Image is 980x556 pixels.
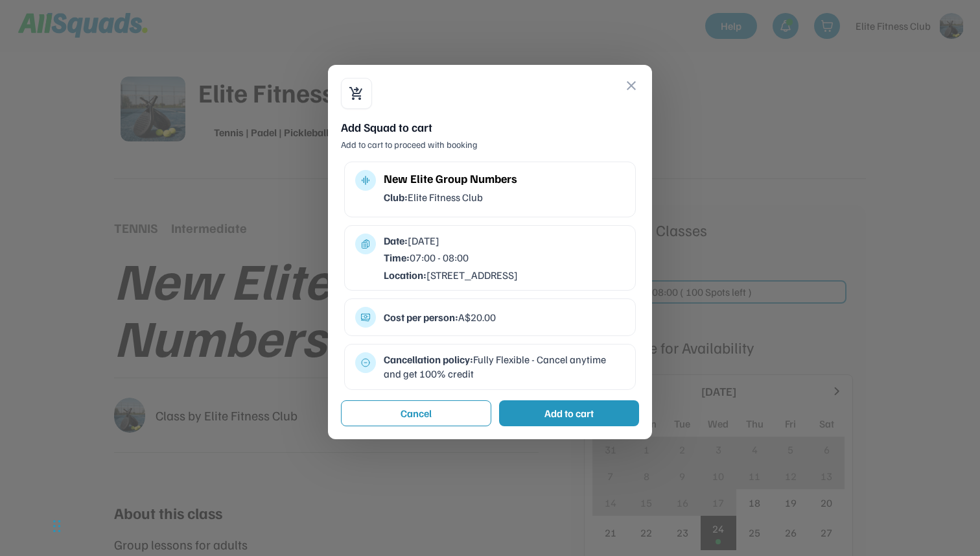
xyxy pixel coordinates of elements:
div: Elite Fitness Club [384,190,625,204]
button: multitrack_audio [360,175,371,186]
div: 07:00 - 08:00 [384,250,625,265]
button: shopping_cart_checkout [349,86,364,101]
strong: Time: [384,251,410,264]
button: Cancel [341,400,491,426]
div: [DATE] [384,234,625,248]
strong: Location: [384,269,426,282]
div: Add to cart to proceed with booking [341,138,639,151]
strong: Club: [384,191,408,204]
div: New Elite Group Numbers [384,170,625,187]
div: Add Squad to cart [341,119,639,136]
strong: Date: [384,234,408,247]
div: Fully Flexible - Cancel anytime and get 100% credit [384,352,625,381]
button: close [624,78,639,93]
div: Add to cart [544,405,594,421]
strong: Cancellation policy: [384,353,473,366]
div: [STREET_ADDRESS] [384,268,625,282]
strong: Cost per person: [384,311,458,324]
div: A$20.00 [384,310,625,324]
